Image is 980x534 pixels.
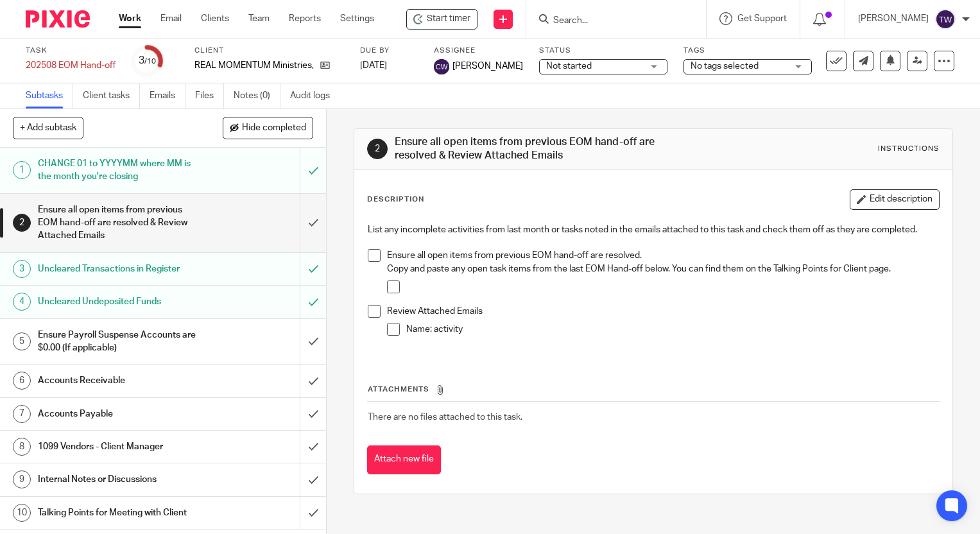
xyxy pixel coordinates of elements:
label: Task [26,46,116,56]
a: Subtasks [26,83,73,108]
div: 5 [13,332,31,350]
h1: 1099 Vendors - Client Manager [38,437,204,456]
label: Due by [360,46,418,56]
div: 1 [13,161,31,179]
p: Ensure all open items from previous EOM hand-off are resolved. Copy and paste any open task items... [387,249,938,275]
div: 7 [13,405,31,423]
p: REAL MOMENTUM Ministries, Inc [194,59,314,72]
img: Pixie [26,10,90,28]
div: 4 [13,293,31,311]
a: Settings [340,12,374,25]
div: 8 [13,438,31,456]
a: Team [248,12,270,25]
span: [PERSON_NAME] [452,60,523,73]
span: There are no files attached to this task. [368,413,522,422]
div: 3 [13,260,31,278]
input: Search [552,15,667,27]
button: Edit description [850,189,940,210]
span: Hide completed [242,123,306,133]
div: 3 [139,53,156,68]
a: Clients [201,12,229,25]
span: Get Support [737,14,787,23]
div: 9 [13,470,31,488]
a: Work [119,12,141,25]
h1: Internal Notes or Discussions [38,470,204,489]
div: 6 [13,372,31,390]
a: Reports [289,12,321,25]
a: Audit logs [290,83,340,108]
label: Assignee [434,46,523,56]
h1: Ensure all open items from previous EOM hand-off are resolved & Review Attached Emails [395,135,681,163]
h1: Ensure Payroll Suspense Accounts are $0.00 (If applicable) [38,325,204,358]
small: /10 [144,58,156,65]
button: + Add subtask [13,117,83,139]
h1: Ensure all open items from previous EOM hand-off are resolved & Review Attached Emails [38,200,204,246]
a: Notes (0) [234,83,280,108]
a: Client tasks [83,83,140,108]
p: Review Attached Emails [387,305,938,318]
span: Not started [546,62,592,71]
span: [DATE] [360,61,387,70]
div: 202508 EOM Hand-off [26,59,116,72]
p: List any incomplete activities from last month or tasks noted in the emails attached to this task... [368,223,938,236]
p: Description [367,194,424,205]
img: svg%3E [935,9,956,30]
p: Name: activity [406,323,938,336]
img: svg%3E [434,59,449,74]
span: Start timer [427,12,470,26]
div: 2 [367,139,388,159]
button: Hide completed [223,117,313,139]
span: Attachments [368,386,429,393]
a: Files [195,83,224,108]
h1: Talking Points for Meeting with Client [38,503,204,522]
a: Emails [150,83,185,108]
p: [PERSON_NAME] [858,12,929,25]
h1: CHANGE 01 to YYYYMM where MM is the month you're closing [38,154,204,187]
a: Email [160,12,182,25]
h1: Accounts Receivable [38,371,204,390]
div: 10 [13,504,31,522]
label: Tags [683,46,812,56]
button: Attach new file [367,445,441,474]
label: Client [194,46,344,56]
div: REAL MOMENTUM Ministries, Inc - 202508 EOM Hand-off [406,9,477,30]
h1: Uncleared Transactions in Register [38,259,204,279]
div: 2 [13,214,31,232]
label: Status [539,46,667,56]
h1: Uncleared Undeposited Funds [38,292,204,311]
div: Instructions [878,144,940,154]
h1: Accounts Payable [38,404,204,424]
span: No tags selected [691,62,759,71]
